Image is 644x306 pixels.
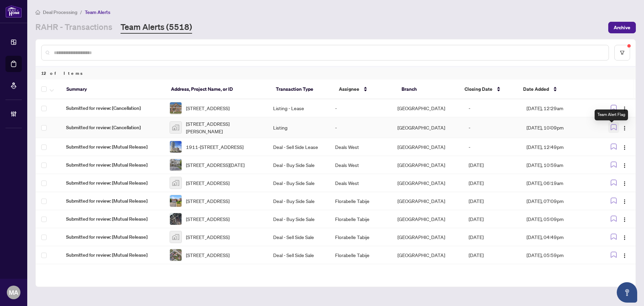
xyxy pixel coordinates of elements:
td: [DATE] [463,174,521,192]
th: Closing Date [459,80,518,99]
span: [STREET_ADDRESS] [186,233,230,241]
img: logo [5,5,22,18]
span: [STREET_ADDRESS] [186,197,230,205]
span: Submitted for review: [Mutual Release] [66,179,159,187]
td: [GEOGRAPHIC_DATA] [392,246,463,264]
img: thumbnail-img [170,102,182,114]
td: Deal - Sell Side Sale [268,246,330,264]
th: Transaction Type [270,80,333,99]
span: Assignee [339,85,359,93]
td: Florabelle Tabije [330,246,392,264]
img: thumbnail-img [170,141,182,153]
td: [DATE] [463,228,521,246]
td: [DATE] [463,192,521,210]
td: - [463,117,521,138]
td: [GEOGRAPHIC_DATA] [392,228,463,246]
th: Summary [61,80,166,99]
th: Branch [396,80,459,99]
td: [DATE], 05:09pm [521,210,596,228]
span: Submitted for review: [Mutual Release] [66,251,159,259]
button: filter [614,45,630,61]
span: [STREET_ADDRESS] [186,251,230,259]
td: Deal - Sell Side Lease [268,138,330,156]
td: Deal - Sell Side Sale [268,228,330,246]
td: - [463,138,521,156]
td: [DATE], 10:09pm [521,117,596,138]
img: thumbnail-img [170,213,182,225]
button: Logo [619,232,630,242]
span: Submitted for review: [Mutual Release] [66,143,159,151]
a: RAHR - Transactions [35,21,112,34]
img: Logo [622,253,627,258]
td: - [463,99,521,117]
td: [DATE], 06:19am [521,174,596,192]
button: Archive [608,22,636,33]
td: Florabelle Tabije [330,192,392,210]
td: [DATE], 04:49pm [521,228,596,246]
td: Deal - Buy Side Sale [268,156,330,174]
span: [STREET_ADDRESS] [186,179,230,187]
td: Deal - Buy Side Sale [268,174,330,192]
td: [DATE] [463,246,521,264]
span: Submitted for review: [Mutual Release] [66,215,159,223]
td: Florabelle Tabije [330,228,392,246]
img: Logo [622,125,627,131]
td: Deals West [330,138,392,156]
td: [GEOGRAPHIC_DATA] [392,174,463,192]
a: Team Alerts (5518) [121,21,192,34]
img: thumbnail-img [170,177,182,189]
button: Logo [619,141,630,152]
span: Team Alerts [85,9,110,15]
span: filter [620,50,625,55]
span: home [35,10,40,15]
td: - [330,117,392,138]
img: Logo [622,106,627,112]
span: Submitted for review: [Cancellation] [66,104,159,112]
span: Submitted for review: [Mutual Release] [66,161,159,169]
img: Logo [622,235,627,240]
button: Logo [619,177,630,188]
button: Logo [619,103,630,114]
button: Logo [619,250,630,260]
div: Team Alert Flag [595,109,628,120]
span: Closing Date [465,85,492,93]
td: Florabelle Tabije [330,210,392,228]
td: Deals West [330,156,392,174]
span: [STREET_ADDRESS] [186,215,230,223]
th: Assignee [333,80,396,99]
button: Logo [619,214,630,224]
li: / [80,8,82,16]
td: [GEOGRAPHIC_DATA] [392,192,463,210]
span: Submitted for review: [Mutual Release] [66,233,159,241]
img: Logo [622,199,627,204]
img: Logo [622,181,627,186]
img: thumbnail-img [170,195,182,207]
td: [GEOGRAPHIC_DATA] [392,117,463,138]
td: [GEOGRAPHIC_DATA] [392,138,463,156]
img: thumbnail-img [170,122,182,133]
span: [STREET_ADDRESS][PERSON_NAME] [186,120,262,135]
th: Date Added [518,80,593,99]
th: Address, Project Name, or ID [166,80,270,99]
td: [DATE], 05:59pm [521,246,596,264]
td: [DATE], 12:29am [521,99,596,117]
button: Logo [619,195,630,206]
div: 12 of Items [36,67,635,80]
img: Logo [622,163,627,168]
td: [GEOGRAPHIC_DATA] [392,99,463,117]
button: Logo [619,159,630,170]
td: Deal - Buy Side Sale [268,210,330,228]
span: [STREET_ADDRESS][DATE] [186,161,245,169]
td: [DATE], 12:49pm [521,138,596,156]
img: thumbnail-img [170,231,182,243]
td: [DATE] [463,210,521,228]
td: [GEOGRAPHIC_DATA] [392,210,463,228]
span: Submitted for review: [Mutual Release] [66,197,159,205]
span: Deal Processing [43,9,77,15]
span: Archive [614,22,630,33]
span: MA [9,288,18,297]
span: Submitted for review: [Cancellation] [66,124,159,131]
td: [GEOGRAPHIC_DATA] [392,156,463,174]
td: [DATE], 07:09pm [521,192,596,210]
span: 1911-[STREET_ADDRESS] [186,143,244,151]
